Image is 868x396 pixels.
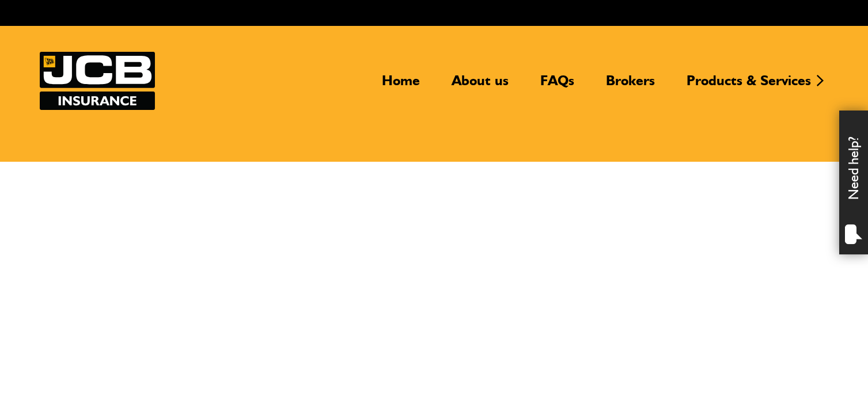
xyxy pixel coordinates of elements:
a: About us [443,72,517,98]
a: Brokers [597,72,664,98]
a: FAQs [532,72,583,98]
a: JCB Insurance Services [40,52,155,110]
img: JCB Insurance Services logo [40,52,155,110]
a: Products & Services [678,72,820,98]
div: Need help? [839,111,868,254]
a: Home [373,72,429,98]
